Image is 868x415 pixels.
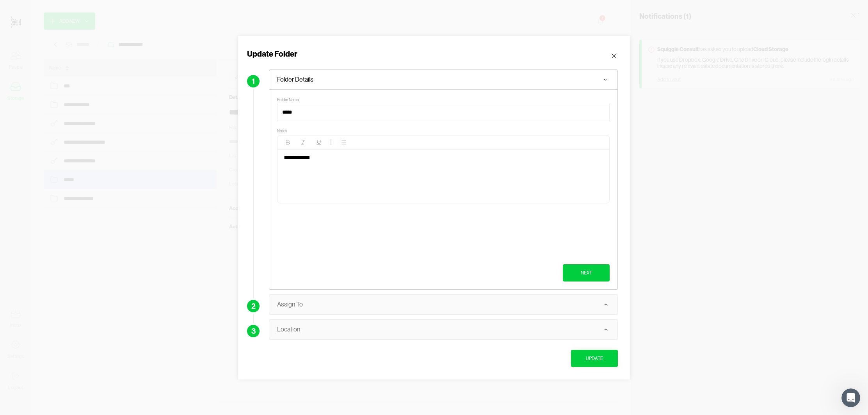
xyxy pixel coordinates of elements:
div: 3 [247,325,260,337]
div: Update Folder [247,48,297,59]
button: Next [563,264,610,281]
button: Update [571,350,618,367]
div: Assign To [277,301,303,308]
div: Next [581,269,592,277]
div: 1 [247,75,260,87]
div: Folder Details [277,76,313,84]
div: 2 [247,300,260,312]
div: Notes [277,129,610,134]
div: Update [586,354,603,362]
div: Location [277,326,300,333]
iframe: Intercom live chat [841,388,860,407]
div: Folder Name [277,98,299,102]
